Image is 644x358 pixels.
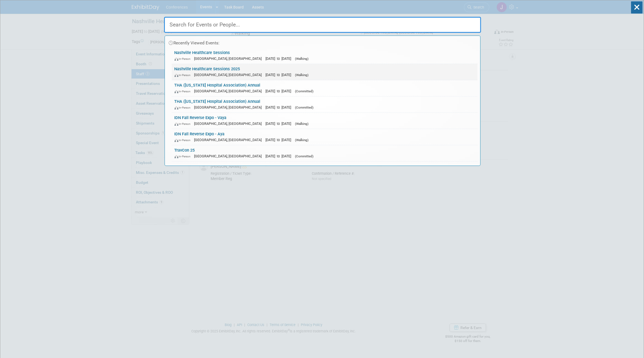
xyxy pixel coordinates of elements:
[295,89,314,93] span: (Committed)
[172,129,477,145] a: IDN Fall Reverse Expo - Aya In-Person [GEOGRAPHIC_DATA], [GEOGRAPHIC_DATA] [DATE] to [DATE] (Walk...
[194,105,265,109] span: [GEOGRAPHIC_DATA], [GEOGRAPHIC_DATA]
[172,96,477,112] a: THA ([US_STATE] Hospital Association) Annual In-Person [GEOGRAPHIC_DATA], [GEOGRAPHIC_DATA] [DATE...
[295,57,309,61] span: (Walking)
[194,122,265,126] span: [GEOGRAPHIC_DATA], [GEOGRAPHIC_DATA]
[194,73,265,77] span: [GEOGRAPHIC_DATA], [GEOGRAPHIC_DATA]
[175,57,193,61] span: In-Person
[266,138,294,142] span: [DATE] to [DATE]
[175,73,193,77] span: In-Person
[295,106,314,109] span: (Committed)
[164,17,481,33] input: Search for Events or People...
[266,89,294,93] span: [DATE] to [DATE]
[194,154,265,158] span: [GEOGRAPHIC_DATA], [GEOGRAPHIC_DATA]
[266,154,294,158] span: [DATE] to [DATE]
[175,138,193,142] span: In-Person
[295,73,309,77] span: (Walking)
[295,138,309,142] span: (Walking)
[266,73,294,77] span: [DATE] to [DATE]
[194,89,265,93] span: [GEOGRAPHIC_DATA], [GEOGRAPHIC_DATA]
[266,56,294,61] span: [DATE] to [DATE]
[175,122,193,126] span: In-Person
[175,106,193,109] span: In-Person
[168,36,477,48] div: Recently Viewed Events:
[172,145,477,161] a: TravCon 25 In-Person [GEOGRAPHIC_DATA], [GEOGRAPHIC_DATA] [DATE] to [DATE] (Committed)
[175,90,193,93] span: In-Person
[295,154,314,158] span: (Committed)
[194,138,265,142] span: [GEOGRAPHIC_DATA], [GEOGRAPHIC_DATA]
[266,122,294,126] span: [DATE] to [DATE]
[295,122,309,126] span: (Walking)
[175,155,193,158] span: In-Person
[172,113,477,129] a: IDN Fall Reverse Expo - Vaya In-Person [GEOGRAPHIC_DATA], [GEOGRAPHIC_DATA] [DATE] to [DATE] (Wal...
[172,64,477,80] a: Nashville Healthcare Sessions 2025 In-Person [GEOGRAPHIC_DATA], [GEOGRAPHIC_DATA] [DATE] to [DATE...
[266,105,294,109] span: [DATE] to [DATE]
[172,80,477,96] a: THA ([US_STATE] Hospital Association) Annual In-Person [GEOGRAPHIC_DATA], [GEOGRAPHIC_DATA] [DATE...
[194,56,265,61] span: [GEOGRAPHIC_DATA], [GEOGRAPHIC_DATA]
[172,48,477,64] a: Nashville Healthcare Sessions In-Person [GEOGRAPHIC_DATA], [GEOGRAPHIC_DATA] [DATE] to [DATE] (Wa...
